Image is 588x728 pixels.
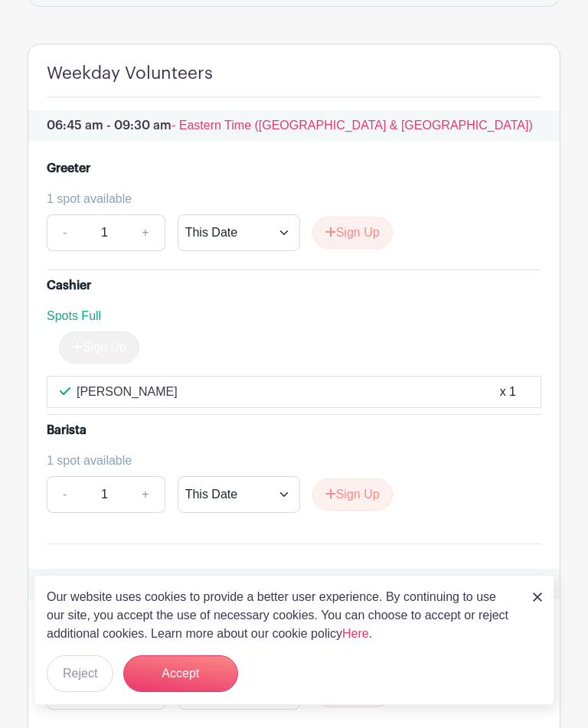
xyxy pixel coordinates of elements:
div: Cashier [47,276,91,295]
a: + [126,214,165,251]
a: - [47,476,82,513]
a: - [47,214,82,251]
p: 06:45 am - 09:30 am [28,110,560,141]
div: x 1 [500,383,516,401]
a: + [126,476,165,513]
div: Greeter [47,159,90,178]
span: Spots Full [47,309,101,322]
a: Here [342,627,369,640]
img: close_button-5f87c8562297e5c2d7936805f587ecaba9071eb48480494691a3f1689db116b3.svg [533,593,542,602]
button: Accept [123,655,238,692]
button: Sign Up [312,478,393,511]
p: 09:30 am - 12:00 pm [28,569,560,599]
button: Reject [47,655,113,692]
span: - Eastern Time ([GEOGRAPHIC_DATA] & [GEOGRAPHIC_DATA]) [171,119,533,132]
h4: Weekday Volunteers [47,63,213,83]
p: [PERSON_NAME] [77,383,178,401]
button: Sign Up [312,217,393,249]
div: 1 spot available [47,452,529,470]
div: Barista [47,421,87,439]
p: Our website uses cookies to provide a better user experience. By continuing to use our site, you ... [47,588,517,643]
div: 1 spot available [47,190,529,208]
